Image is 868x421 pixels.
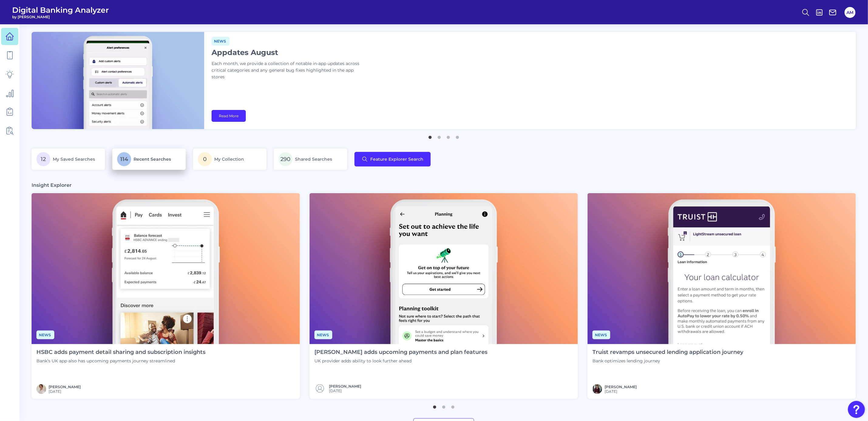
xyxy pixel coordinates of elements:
button: 3 [445,133,451,139]
a: News [212,38,229,44]
span: Feature Explorer Search [370,157,423,162]
span: Recent Searches [134,156,171,162]
span: by [PERSON_NAME] [12,15,109,19]
span: News [36,330,54,339]
p: UK provider adds ability to look further ahead [314,358,487,364]
span: Digital Banking Analyzer [12,5,109,15]
a: News [592,332,610,337]
img: News - Phone.png [32,193,300,344]
span: [DATE] [329,388,361,393]
button: AM [845,7,856,18]
span: 290 [279,152,293,166]
img: RNFetchBlobTmp_0b8yx2vy2p867rz195sbp4h.png [592,384,602,394]
h4: HSBC adds payment detail sharing and subscription insights [36,349,205,356]
h1: Appdates August [212,48,363,57]
span: 114 [117,152,131,166]
button: 3 [450,402,456,409]
h4: Truist revamps unsecured lending application journey [592,349,743,356]
a: [PERSON_NAME] [49,385,81,389]
a: 114Recent Searches [112,149,186,170]
img: News - Phone (4).png [310,193,578,344]
span: 0 [198,152,212,166]
h4: [PERSON_NAME] adds upcoming payments and plan features [314,349,487,356]
h3: Insight Explorer [32,182,72,188]
p: Bank optimizes lending journey [592,358,743,364]
img: News - Phone (3).png [588,193,856,344]
span: My Saved Searches [53,156,95,162]
button: 2 [441,402,447,409]
span: News [592,330,610,339]
button: 4 [454,133,460,139]
button: Feature Explorer Search [354,152,431,166]
span: My Collection [214,156,244,162]
span: 12 [36,152,50,166]
a: [PERSON_NAME] [605,385,637,389]
span: [DATE] [49,389,81,394]
span: News [314,330,332,339]
button: 2 [436,133,442,139]
a: [PERSON_NAME] [329,384,361,388]
button: 1 [427,133,433,139]
a: 0My Collection [193,149,266,170]
a: 12My Saved Searches [32,149,105,170]
button: 1 [432,402,438,409]
p: Bank’s UK app also has upcoming payments journey streamlined [36,358,205,364]
p: Each month, we provide a collection of notable in-app updates across critical categories and any ... [212,60,363,80]
span: [DATE] [605,389,637,394]
button: Open Resource Center [848,401,865,418]
img: bannerImg [32,32,204,129]
span: Shared Searches [295,156,332,162]
a: Read More [212,110,246,122]
img: MIchael McCaw [36,384,46,394]
a: News [36,332,54,337]
a: News [314,332,332,337]
a: 290Shared Searches [274,149,347,170]
span: News [212,37,229,46]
